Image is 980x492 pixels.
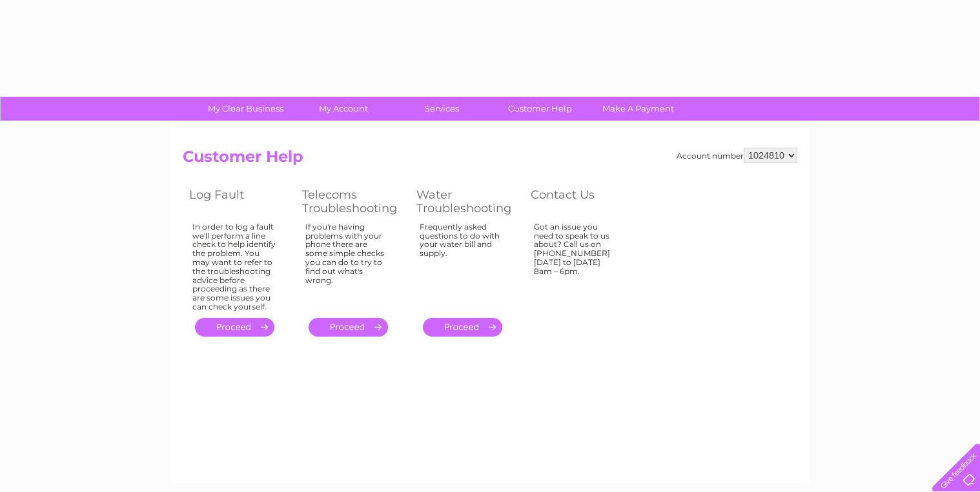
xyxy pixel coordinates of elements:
a: Make A Payment [585,97,691,121]
a: Services [389,97,495,121]
th: Log Fault [183,184,296,219]
a: . [195,318,274,337]
th: Telecoms Troubleshooting [296,184,410,219]
a: My Clear Business [192,97,299,121]
div: If you're having problems with your phone there are some simple checks you can do to try to find ... [305,222,391,306]
th: Water Troubleshooting [410,184,524,219]
div: In order to log a fault we'll perform a line check to help identify the problem. You may want to ... [192,222,276,311]
a: My Account [291,97,397,121]
a: . [309,318,388,337]
h2: Customer Help [183,148,797,172]
div: Account number [677,148,797,163]
a: Customer Help [487,97,593,121]
a: . [423,318,502,337]
th: Contact Us [524,184,637,219]
div: Got an issue you need to speak to us about? Call us on [PHONE_NUMBER] [DATE] to [DATE] 8am – 6pm. [534,222,618,306]
div: Frequently asked questions to do with your water bill and supply. [420,222,505,306]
